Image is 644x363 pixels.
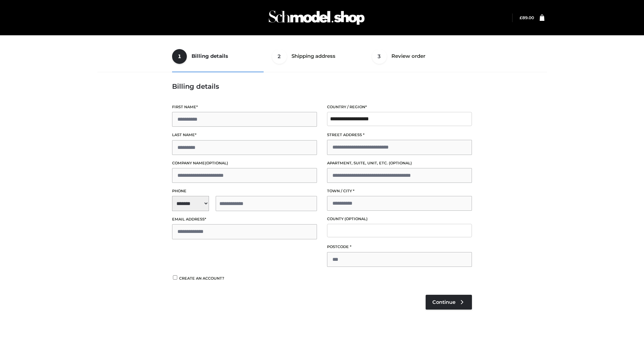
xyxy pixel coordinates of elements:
[327,160,472,166] label: Apartment, suite, unit, etc.
[172,104,317,110] label: First name
[327,244,472,250] label: Postcode
[520,15,522,20] span: £
[172,160,317,166] label: Company name
[179,276,224,281] span: Create an account?
[327,104,472,110] label: Country / Region
[172,188,317,194] label: Phone
[389,161,412,165] span: (optional)
[172,132,317,138] label: Last name
[172,275,178,280] input: Create an account?
[266,4,367,31] img: Schmodel Admin 964
[205,161,228,165] span: (optional)
[172,216,317,223] label: Email address
[520,15,534,20] bdi: 89.00
[327,188,472,194] label: Town / City
[426,295,472,310] a: Continue
[327,132,472,138] label: Street address
[172,82,472,90] h3: Billing details
[520,15,534,20] a: £89.00
[432,299,455,305] span: Continue
[327,216,472,222] label: County
[344,216,368,221] span: (optional)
